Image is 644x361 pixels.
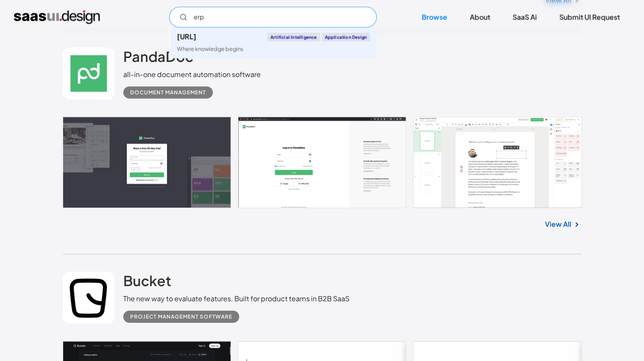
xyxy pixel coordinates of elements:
[177,45,244,53] div: Where knowledge begins
[123,272,171,293] a: Bucket
[177,33,196,40] div: [URL]
[123,48,193,69] a: PandaDoc
[170,28,377,58] a: [URL]Artificial IntelligenceApplication DesignWhere knowledge begins
[14,10,100,24] a: home
[169,7,377,28] form: Email Form
[169,7,377,28] input: Search UI designs you're looking for...
[267,33,320,42] div: Artificial Intelligence
[130,87,206,98] div: Document Management
[549,8,630,27] a: Submit UI Request
[502,8,547,27] a: SaaS Ai
[123,293,349,304] div: The new way to evaluate features. Built for product teams in B2B SaaS
[130,312,232,322] div: Project Management Software
[322,33,370,42] div: Application Design
[123,272,171,289] h2: Bucket
[123,69,261,80] div: all-in-one document automation software
[459,8,500,27] a: About
[545,219,571,229] a: View All
[123,48,193,65] h2: PandaDoc
[411,8,458,27] a: Browse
